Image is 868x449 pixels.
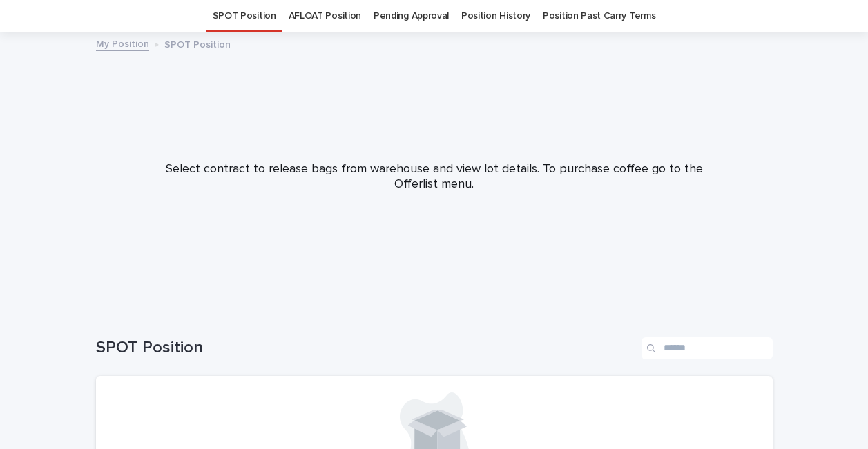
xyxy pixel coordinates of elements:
input: Search [642,337,773,359]
p: SPOT Position [164,36,231,51]
a: My Position [96,35,149,51]
h1: SPOT Position [96,338,636,358]
p: Select contract to release bags from warehouse and view lot details. To purchase coffee go to the... [158,162,711,192]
